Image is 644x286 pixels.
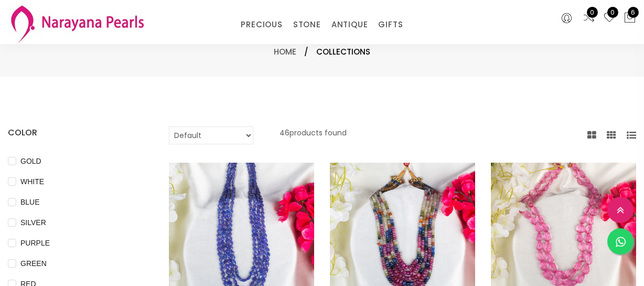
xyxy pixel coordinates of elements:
a: 0 [603,12,616,25]
a: ANTIQUE [331,17,368,33]
a: PRECIOUS [241,17,282,33]
button: 6 [624,12,636,25]
span: Collections [316,46,370,58]
span: 6 [628,7,639,18]
a: Home [274,46,296,57]
h4: COLOR [8,126,137,139]
a: GIFTS [378,17,403,33]
span: / [304,46,308,58]
span: GOLD [16,155,46,167]
a: STONE [293,17,321,33]
span: GREEN [16,258,51,269]
span: BLUE [16,196,44,208]
p: 46 products found [280,126,347,144]
span: SILVER [16,217,50,228]
a: 0 [583,12,595,25]
span: WHITE [16,176,48,187]
span: PURPLE [16,237,54,249]
span: 0 [587,7,598,18]
span: 0 [607,7,618,18]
